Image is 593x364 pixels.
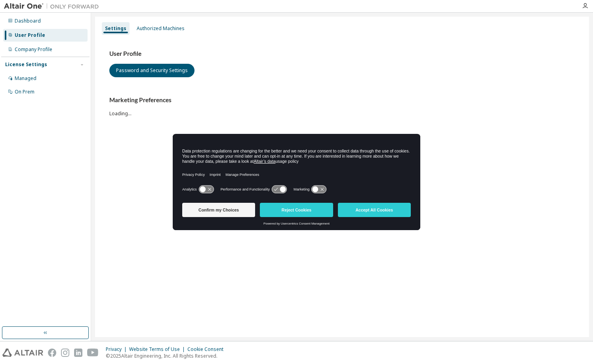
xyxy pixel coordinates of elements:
[74,349,82,357] img: linkedin.svg
[5,61,47,68] div: License Settings
[61,349,69,357] img: instagram.svg
[129,346,187,353] div: Website Terms of Use
[109,64,194,77] button: Password and Security Settings
[4,2,103,10] img: Altair One
[15,32,45,38] div: User Profile
[105,25,126,32] div: Settings
[106,346,129,353] div: Privacy
[137,25,185,32] div: Authorized Machines
[15,75,36,82] div: Managed
[87,349,99,357] img: youtube.svg
[109,96,575,116] div: Loading...
[48,349,56,357] img: facebook.svg
[2,349,43,357] img: altair_logo.svg
[15,89,34,95] div: On Prem
[106,353,228,359] p: © 2025 Altair Engineering, Inc. All Rights Reserved.
[15,46,52,53] div: Company Profile
[109,50,575,58] h3: User Profile
[109,96,575,104] h3: Marketing Preferences
[187,346,228,353] div: Cookie Consent
[15,18,41,24] div: Dashboard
